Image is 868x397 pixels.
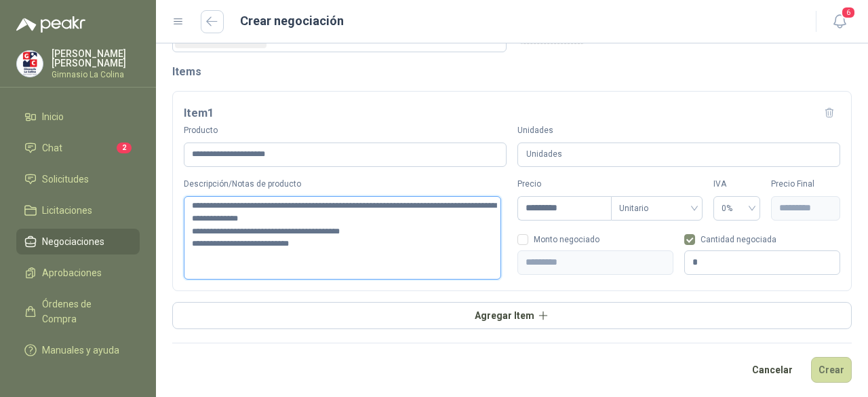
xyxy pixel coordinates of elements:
span: Chat [42,140,62,155]
span: Negociaciones [42,234,104,249]
a: Negociaciones [16,229,140,254]
a: Manuales y ayuda [16,337,140,363]
button: Crear [811,357,852,383]
a: Órdenes de Compra [16,291,140,332]
a: Chat2 [16,135,140,161]
span: Inicio [42,109,64,124]
a: Aprobaciones [16,260,140,286]
h1: Crear negociación [240,12,344,31]
span: 6 [841,6,856,19]
a: Inicio [16,104,140,130]
label: Precio Final [771,178,840,191]
span: Solicitudes [42,172,89,187]
span: Licitaciones [42,203,92,218]
label: Unidades [517,124,840,137]
h3: Item 1 [184,105,214,122]
img: Logo peakr [16,16,85,33]
label: Precio [517,178,611,191]
span: Manuales y ayuda [42,343,119,358]
span: Unitario [619,198,694,219]
span: Órdenes de Compra [42,297,127,326]
button: 6 [827,10,852,34]
div: Unidades [517,143,840,168]
button: Agregar Item [172,302,852,329]
a: Solicitudes [16,166,140,192]
span: Aprobaciones [42,265,102,280]
span: Monto negociado [528,235,605,244]
span: 0% [722,198,751,219]
img: Company Logo [17,51,43,77]
h2: Items [172,63,852,80]
label: Descripción/Notas de producto [184,178,507,191]
span: Cantidad negociada [695,235,782,244]
a: Licitaciones [16,197,140,223]
label: Producto [184,124,507,137]
p: Gimnasio La Colina [52,71,140,79]
label: IVA [713,178,759,191]
p: [PERSON_NAME] [PERSON_NAME] [52,49,140,68]
span: 2 [117,143,132,153]
button: Cancelar [745,357,800,383]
